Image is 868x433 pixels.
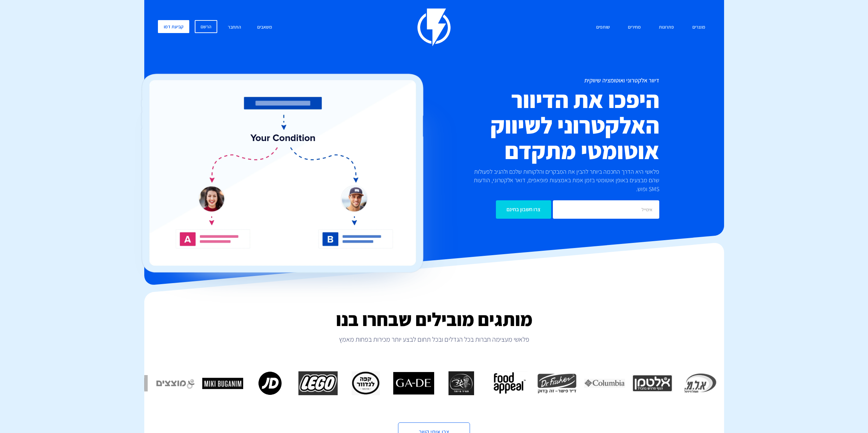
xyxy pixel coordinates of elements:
input: אימייל [553,200,659,219]
h2: היפכו את הדיוור האלקטרוני לשיווק אוטומטי מתקדם [393,87,659,164]
a: פתרונות [654,20,679,35]
a: הרשם [195,20,217,33]
input: צרו חשבון בחינם [496,200,551,219]
p: פלאשי מעצימה חברות בכל הגדלים ובכל תחום לבצע יותר מכירות בפחות מאמץ [144,335,724,344]
a: משאבים [252,20,277,35]
p: פלאשי היא הדרך החכמה ביותר להבין את המבקרים והלקוחות שלכם ולהגיב לפעולות שהם מבצעים באופן אוטומטי... [462,167,659,194]
a: מחירים [623,20,646,35]
a: שותפים [591,20,615,35]
a: קביעת דמו [158,20,189,33]
a: התחבר [223,20,246,35]
a: מוצרים [687,20,710,35]
h1: דיוור אלקטרוני ואוטומציה שיווקית [393,77,659,84]
h2: מותגים מובילים שבחרו בנו [144,309,724,330]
